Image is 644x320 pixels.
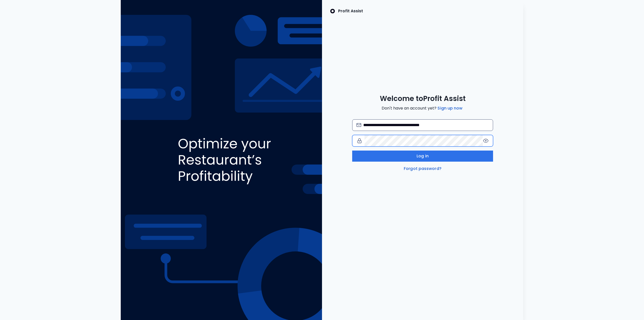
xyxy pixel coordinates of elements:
a: Sign up now [436,105,463,111]
p: Profit Assist [338,8,363,14]
img: email [356,123,361,127]
span: Welcome to Profit Assist [380,94,466,103]
a: Forgot password? [403,166,442,172]
span: Log in [417,153,429,159]
img: SpotOn Logo [330,8,335,14]
span: Don't have an account yet? [382,105,463,111]
button: Log in [352,151,493,162]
